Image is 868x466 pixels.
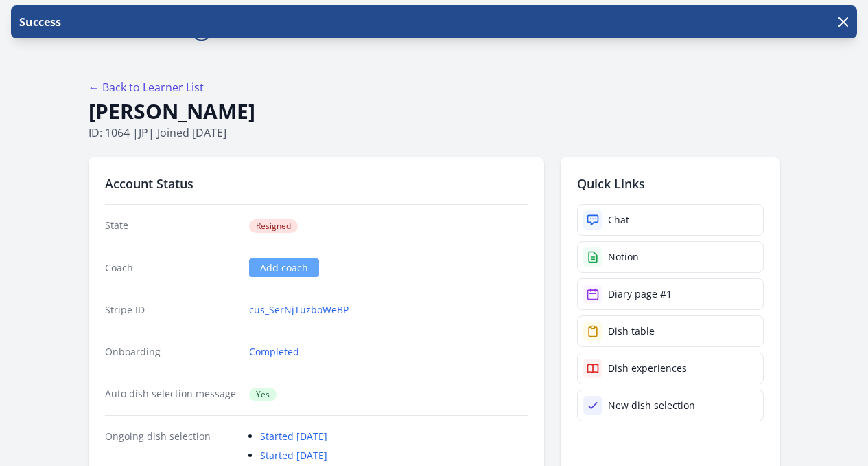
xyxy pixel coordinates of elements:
[608,213,629,227] div: Chat
[249,388,277,401] span: Yes
[105,303,239,317] dt: Stripe ID
[139,125,148,140] span: jp
[608,362,687,375] div: Dish experiences
[577,353,764,384] a: Dish experiences
[608,399,695,412] div: New dish selection
[577,241,764,273] a: Notion
[577,390,764,421] a: New dish selection
[249,219,298,233] span: Resigned
[608,324,655,338] div: Dish table
[249,258,319,277] a: Add coach
[89,124,780,141] p: ID: 1064 | | Joined [DATE]
[249,303,349,317] a: cus_SerNjTuzboWeBP
[89,98,780,124] h1: [PERSON_NAME]
[105,345,239,359] dt: Onboarding
[608,287,672,301] div: Diary page #1
[89,80,204,95] a: ← Back to Learner List
[577,278,764,310] a: Diary page #1
[577,204,764,236] a: Chat
[577,174,764,193] h2: Quick Links
[105,174,528,193] h2: Account Status
[577,315,764,347] a: Dish table
[105,387,239,401] dt: Auto dish selection message
[260,449,327,462] a: Started [DATE]
[105,219,239,233] dt: State
[249,345,299,359] a: Completed
[260,430,327,443] a: Started [DATE]
[608,250,639,264] div: Notion
[16,14,61,30] p: Success
[105,261,239,275] dt: Coach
